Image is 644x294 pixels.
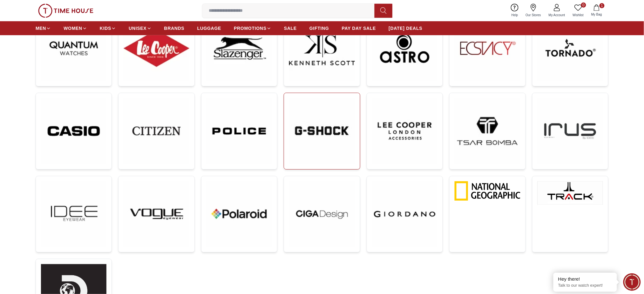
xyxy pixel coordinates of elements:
span: MEN [36,25,46,31]
img: ... [41,16,106,81]
span: [DATE] DEALS [389,25,423,31]
img: ... [41,98,106,164]
span: SALE [284,25,297,31]
span: PAY DAY SALE [342,25,376,31]
img: ... [289,98,355,164]
img: ... [538,16,603,81]
div: Chat Widget [623,273,641,291]
img: ... [124,181,189,247]
img: ... [289,16,355,81]
img: ... [207,181,272,247]
span: My Bag [589,12,605,17]
a: MEN [36,23,51,34]
span: UNISEX [129,25,146,31]
span: Help [509,13,521,17]
img: ... [372,181,437,247]
a: Help [508,3,522,19]
a: SALE [284,23,297,34]
span: LUGGAGE [197,25,221,31]
button: 1My Bag [587,3,606,18]
span: KIDS [100,25,111,31]
img: ... [455,98,520,164]
a: UNISEX [129,23,151,34]
img: ... [455,16,520,81]
img: ... [289,181,355,247]
span: BRANDS [164,25,185,31]
span: 0 [581,3,586,8]
a: [DATE] DEALS [389,23,423,34]
img: ... [124,98,189,164]
p: Talk to our watch expert! [558,283,612,288]
span: Our Stores [523,13,544,17]
span: My Account [546,13,568,17]
a: LUGGAGE [197,23,221,34]
img: ... [538,181,603,204]
a: GIFTING [309,23,329,34]
span: PROMOTIONS [234,25,267,31]
img: ... [38,4,93,18]
img: ... [207,16,272,81]
span: 1 [600,3,605,8]
a: 0Wishlist [569,3,587,19]
img: ... [41,181,106,247]
span: WOMEN [64,25,82,31]
a: BRANDS [164,23,185,34]
span: Wishlist [570,13,586,17]
img: ... [124,16,189,81]
a: PROMOTIONS [234,23,271,34]
img: ... [372,98,437,164]
img: ... [455,181,520,201]
div: Hey there! [558,276,612,282]
img: ... [207,98,272,164]
a: Our Stores [522,3,545,19]
span: GIFTING [309,25,329,31]
img: ... [372,16,437,81]
img: ... [538,98,603,164]
a: KIDS [100,23,116,34]
a: PAY DAY SALE [342,23,376,34]
a: WOMEN [64,23,87,34]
